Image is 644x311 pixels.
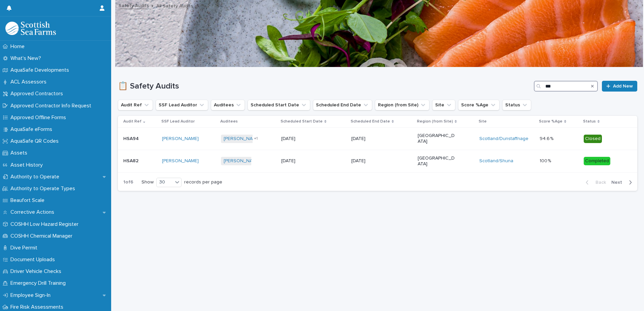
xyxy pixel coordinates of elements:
[540,135,555,142] p: 94.6 %
[123,118,141,125] p: Audit Ref
[540,157,552,164] p: 100 %
[539,118,562,125] p: Score %Age
[611,180,626,185] span: Next
[375,100,429,110] button: Region (from Site)
[248,100,310,110] button: Scheduled Start Date
[184,179,222,185] p: records per page
[162,136,199,142] a: [PERSON_NAME]
[417,118,453,125] p: Region (from Site)
[156,100,208,110] button: SSF Lead Auditor
[220,118,238,125] p: Auditees
[8,280,71,286] p: Emergency Drill Training
[8,138,64,144] p: AquaSafe QR Codes
[8,79,52,85] p: ACL Assessors
[8,126,58,133] p: AquaSafe eForms
[8,209,60,215] p: Corrective Actions
[8,292,56,299] p: Employee Sign-In
[8,304,69,310] p: Fire Risk Assessments
[8,245,43,251] p: Dive Permit
[8,197,50,204] p: Beaufort Scale
[8,233,78,239] p: COSHH Chemical Manager
[8,268,67,275] p: Driver Vehicle Checks
[458,100,500,110] button: Score %Age
[224,136,260,142] a: [PERSON_NAME]
[281,118,323,125] p: Scheduled Start Date
[313,100,372,110] button: Scheduled End Date
[281,136,319,142] p: [DATE]
[119,1,149,9] a: Safety Audits
[418,155,455,167] p: [GEOGRAPHIC_DATA]
[534,81,598,92] input: Search
[8,174,65,180] p: Authority to Operate
[591,180,606,185] span: Back
[118,81,531,91] h1: 📋 Safety Audits
[156,2,193,9] p: All Safety Audits
[8,43,30,50] p: Home
[584,157,610,165] div: Completed
[141,179,154,185] p: Show
[162,158,199,164] a: [PERSON_NAME]
[583,118,596,125] p: Status
[8,114,71,121] p: Approved Offline Forms
[351,118,390,125] p: Scheduled End Date
[609,179,637,185] button: Next
[123,135,140,142] p: HSA94
[351,158,389,164] p: [DATE]
[479,158,513,164] a: Scotland/Shuna
[584,135,602,143] div: Closed
[118,150,637,172] tr: HSA82HSA82 [PERSON_NAME] [PERSON_NAME] [DATE][DATE][GEOGRAPHIC_DATA]Scotland/Shuna 100 %100 % Com...
[224,158,260,164] a: [PERSON_NAME]
[613,84,633,89] span: Add New
[8,67,74,73] p: AquaSafe Developments
[8,162,48,168] p: Asset History
[479,118,487,125] p: Site
[602,81,637,92] a: Add New
[118,128,637,150] tr: HSA94HSA94 [PERSON_NAME] [PERSON_NAME] +1[DATE][DATE][GEOGRAPHIC_DATA]Scotland/Dunstaffnage 94.6 ...
[351,136,389,142] p: [DATE]
[8,103,97,109] p: Approved Contractor Info Request
[8,91,68,97] p: Approved Contractors
[8,256,60,263] p: Document Uploads
[8,150,33,156] p: Assets
[580,179,609,185] button: Back
[281,158,319,164] p: [DATE]
[157,179,173,186] div: 30
[432,100,455,110] button: Site
[211,100,245,110] button: Auditees
[8,221,84,228] p: COSHH Low Hazard Register
[118,174,139,191] p: 1 of 6
[161,118,195,125] p: SSF Lead Auditor
[5,22,56,35] img: bPIBxiqnSb2ggTQWdOVV
[123,157,140,164] p: HSA82
[502,100,531,110] button: Status
[8,55,46,62] p: What's New?
[254,137,258,141] span: + 1
[118,100,153,110] button: Audit Ref
[418,133,455,144] p: [GEOGRAPHIC_DATA]
[8,185,80,192] p: Authority to Operate Types
[479,136,528,142] a: Scotland/Dunstaffnage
